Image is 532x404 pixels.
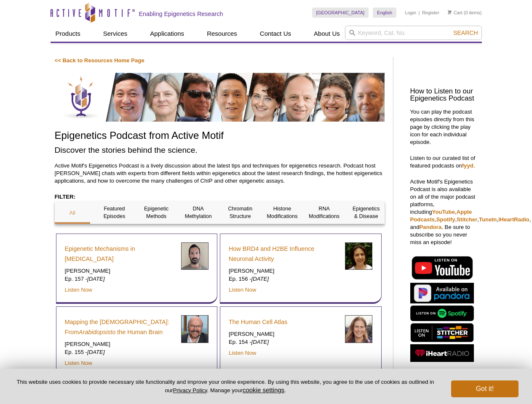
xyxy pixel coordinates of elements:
[348,205,384,220] p: Epigenetics & Disease
[451,29,480,37] button: Search
[436,216,455,223] a: Spotify
[55,144,385,156] h2: Discover the stories behind the science.
[229,275,339,283] p: Ep. 156 -
[410,209,472,223] a: Apple Podcasts
[309,26,345,42] a: About Us
[145,26,189,42] a: Applications
[65,275,175,283] p: Ep. 157 -
[422,10,439,16] a: Register
[345,315,372,343] img: Sarah Teichmann headshot
[410,88,478,102] h3: How to Listen to our Epigenetics Podcast
[432,209,455,215] a: YouTube
[229,267,339,275] p: [PERSON_NAME]
[181,242,209,270] img: Luca Magnani headshot
[229,350,256,356] a: Listen Now
[373,8,396,18] a: English
[229,338,339,346] p: Ep. 154 -
[410,255,474,281] img: Listen on YouTube
[255,26,296,42] a: Contact Us
[345,26,482,40] input: Keyword, Cat. No.
[265,205,300,220] p: Histone Modifications
[65,348,175,356] p: Ep. 155 -
[448,10,452,14] img: Your Cart
[65,340,175,348] p: [PERSON_NAME]
[451,380,519,397] button: Got it!
[180,205,216,220] p: DNA Methylation
[448,10,462,16] a: Cart
[498,216,529,223] a: iHeartRadio
[251,339,269,345] em: [DATE]
[229,244,339,264] a: How BRD4 and H2BE Influence Neuronal Activity
[243,386,284,393] button: cookie settings
[96,205,132,220] p: Featured Episodes
[55,130,385,142] h1: Epigenetics Podcast from Active Motif
[181,315,209,343] img: Joseph Ecker headshot
[306,205,342,220] p: RNA Modifications
[55,73,385,122] img: Discover the stories behind the science.
[410,108,478,146] p: You can play the podcast episodes directly from this page by clicking the play icon for each indi...
[405,10,416,16] a: Login
[410,323,474,342] img: Listen on Stitcher
[410,344,474,362] img: Listen on iHeartRadio
[87,276,105,282] em: [DATE]
[65,317,175,337] a: Mapping the [DEMOGRAPHIC_DATA]: FromArabidopsisto the Human Brain
[173,387,207,393] a: Privacy Policy
[251,276,269,282] em: [DATE]
[420,224,442,230] a: Pandora
[410,154,478,170] p: Listen to our curated list of featured podcasts on .
[462,162,473,169] a: fyyd
[229,287,256,293] a: Listen Now
[222,205,258,220] p: Chromatin Structure
[65,287,92,293] a: Listen Now
[65,267,175,275] p: [PERSON_NAME]
[229,330,339,338] p: [PERSON_NAME]
[55,57,144,64] a: << Back to Resources Home Page
[65,244,175,264] a: Epigenetic Mechanisms in [MEDICAL_DATA]
[229,317,287,327] a: The Human Cell Atlas
[65,360,92,366] a: Listen Now
[410,178,478,246] p: Active Motif's Epigenetics Podcast is also available on all of the major podcast platforms, inclu...
[410,283,474,303] img: Listen on Pandora
[479,216,497,223] a: TuneIn
[453,29,478,36] span: Search
[98,26,133,42] a: Services
[345,242,372,270] img: Erica Korb headshot
[419,8,420,18] li: |
[51,26,86,42] a: Products
[410,306,474,321] img: Listen on Spotify
[448,8,482,18] li: (0 items)
[202,26,242,42] a: Resources
[139,205,174,220] p: Epigenetic Methods
[457,216,477,223] a: Stitcher
[13,378,437,394] p: This website uses cookies to provide necessary site functionality and improve your online experie...
[55,194,76,200] strong: FILTER:
[312,8,369,18] a: [GEOGRAPHIC_DATA]
[139,10,223,18] h2: Enabling Epigenetics Research
[79,329,110,335] em: Arabidopsis
[55,209,91,217] p: All
[87,349,105,355] em: [DATE]
[55,162,385,185] p: Active Motif's Epigenetics Podcast is a lively discussion about the latest tips and techniques fo...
